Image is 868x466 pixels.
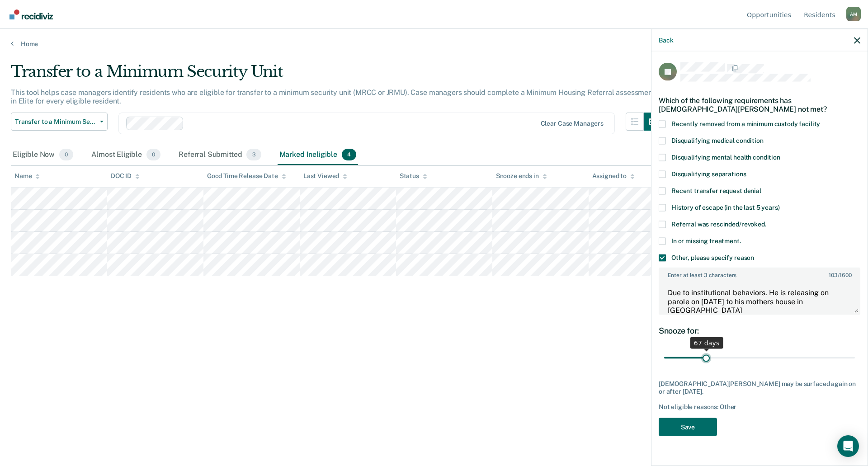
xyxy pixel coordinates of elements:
[660,280,859,314] textarea: Due to institutional behaviors. He is releasing on parole on [DATE] to his mothers house in [GEOG...
[9,9,53,19] img: Recidiviz
[146,149,160,160] span: 0
[690,337,723,349] div: 67 days
[829,272,851,278] span: / 1600
[671,220,766,227] span: Referral was rescinded/revoked.
[342,149,356,160] span: 4
[659,403,860,410] div: Not eligible reasons: Other
[659,380,860,395] div: [DEMOGRAPHIC_DATA][PERSON_NAME] may be surfaced again on or after [DATE].
[671,254,754,261] span: Other, please specify reason
[90,145,162,165] div: Almost Eligible
[303,172,347,180] div: Last Viewed
[11,40,857,48] a: Home
[659,89,860,120] div: Which of the following requirements has [DEMOGRAPHIC_DATA][PERSON_NAME] not met?
[846,7,861,21] div: A M
[246,149,261,160] span: 3
[829,272,838,278] span: 103
[14,172,40,180] div: Name
[11,88,655,105] p: This tool helps case managers identify residents who are eligible for transfer to a minimum secur...
[496,172,547,180] div: Snooze ends in
[207,172,286,180] div: Good Time Release Date
[278,145,359,165] div: Marked Ineligible
[671,153,780,160] span: Disqualifying mental health condition
[15,118,96,126] span: Transfer to a Minimum Security Unit
[671,170,746,177] span: Disqualifying separations
[660,268,859,278] label: Enter at least 3 characters
[541,120,604,127] div: Clear case managers
[659,418,717,436] button: Save
[671,120,820,127] span: Recently removed from a minimum custody facility
[659,36,673,44] button: Back
[671,237,741,244] span: In or missing treatment.
[846,7,861,21] button: Profile dropdown button
[111,172,140,180] div: DOC ID
[177,145,263,165] div: Referral Submitted
[11,145,75,165] div: Eligible Now
[59,149,73,160] span: 0
[671,203,780,211] span: History of escape (in the last 5 years)
[671,137,764,144] span: Disqualifying medical condition
[400,172,427,180] div: Status
[11,62,662,88] div: Transfer to a Minimum Security Unit
[659,325,860,335] div: Snooze for:
[592,172,635,180] div: Assigned to
[671,187,761,194] span: Recent transfer request denial
[837,435,859,457] div: Open Intercom Messenger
